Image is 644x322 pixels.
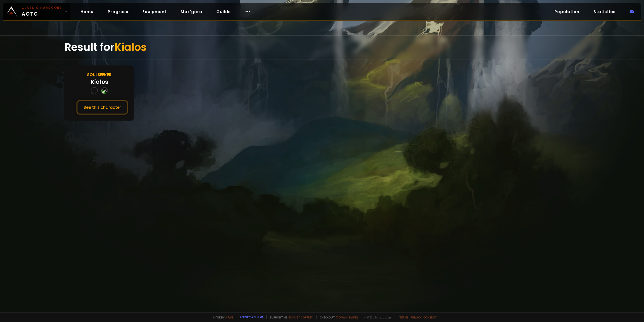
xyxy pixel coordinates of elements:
[104,7,132,17] a: Progress
[266,315,313,319] span: Support me,
[336,315,358,319] a: [DOMAIN_NAME]
[589,7,620,17] a: Statistics
[210,315,233,319] span: Made by
[22,6,62,10] small: Classic Hardcore
[177,7,206,17] a: Mak'gora
[87,71,111,78] div: Soulseeker
[76,100,128,115] button: See this character
[212,7,235,17] a: Guilds
[114,40,147,55] span: Kialos
[3,3,70,20] a: Classic HardcoreAOTC
[138,7,171,17] a: Equipment
[64,35,580,59] div: Result for
[550,7,583,17] a: Population
[91,78,108,86] div: Kialos
[399,315,409,319] a: Terms
[361,315,391,319] span: v. d752d5 - production
[316,315,358,319] span: Checkout
[76,7,98,17] a: Home
[22,6,62,18] span: AOTC
[423,315,437,319] a: Consent
[225,315,233,319] a: a fan
[289,315,313,319] a: Buy me a coffee
[411,315,421,319] a: Privacy
[240,315,259,319] a: Report a bug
